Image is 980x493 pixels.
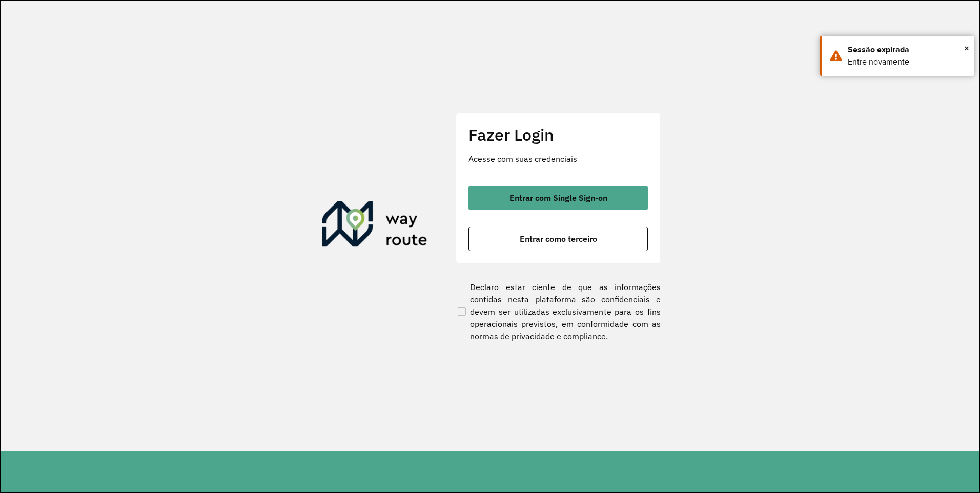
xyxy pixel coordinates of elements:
[456,281,661,342] label: Declaro estar ciente de que as informações contidas nesta plataforma são confidenciais e devem se...
[322,201,427,251] img: Roteirizador AmbevTech
[468,186,648,210] button: button
[848,44,966,56] div: Sessão expirada
[468,227,648,251] button: button
[468,153,648,165] p: Acesse com suas credenciais
[964,40,969,56] span: ×
[468,125,648,145] h2: Fazer Login
[964,40,969,56] button: Close
[848,56,966,68] div: Entre novamente
[520,235,597,243] span: Entrar como terceiro
[509,194,607,202] span: Entrar com Single Sign-on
